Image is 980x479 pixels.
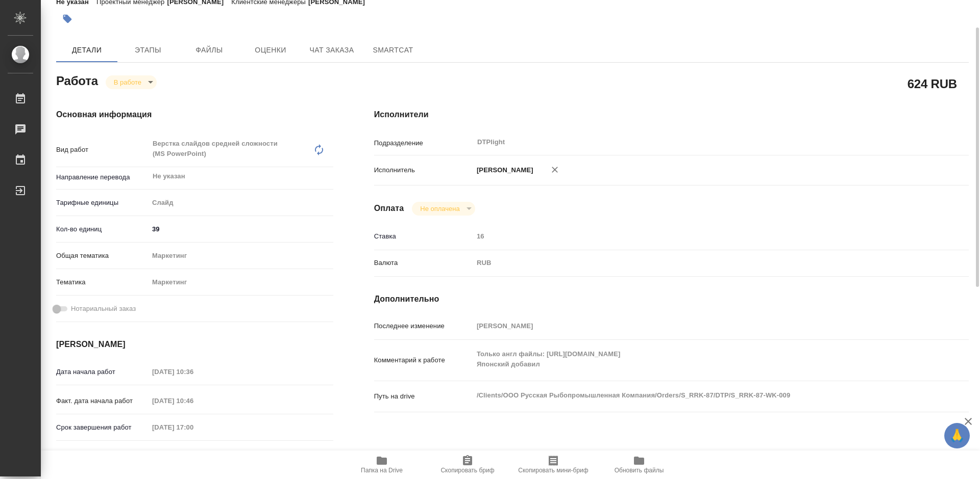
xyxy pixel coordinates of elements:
span: Обновить файлы [615,467,664,474]
button: Удалить исполнителя [544,158,566,181]
div: В работе [106,75,157,89]
p: Комментарий к работе [374,355,473,365]
p: Валюта [374,258,473,268]
input: ✎ Введи что-нибудь [149,222,333,236]
p: Тематика [56,277,149,287]
p: Дата начала работ [56,367,149,377]
button: Добавить тэг [56,8,79,30]
div: Маркетинг [149,274,333,291]
p: [PERSON_NAME] [473,165,533,175]
div: В работе [412,202,475,216]
p: Последнее изменение [374,321,473,331]
span: Файлы [185,44,234,57]
span: Скопировать мини-бриф [518,467,588,474]
button: Скопировать мини-бриф [510,450,596,479]
input: Пустое поле [473,318,919,333]
button: Папка на Drive [339,450,425,479]
p: Кол-во единиц [56,224,149,234]
textarea: Только англ файлы: [URL][DOMAIN_NAME] Японский добавил [473,345,919,373]
button: В работе [111,78,144,87]
input: Пустое поле [149,420,238,435]
p: Исполнитель [374,165,473,175]
span: 🙏 [948,425,966,446]
div: RUB [473,254,919,272]
div: Слайд [149,194,333,211]
p: Путь на drive [374,391,473,402]
p: Подразделение [374,138,473,148]
p: Факт. дата начала работ [56,396,149,406]
span: Папка на Drive [361,467,403,474]
button: Не оплачена [417,204,462,213]
span: Чат заказа [307,44,356,57]
span: Нотариальный заказ [71,304,136,314]
p: Направление перевода [56,172,149,182]
span: Детали [62,44,111,57]
h2: 624 RUB [908,75,957,92]
span: Скопировать бриф [440,467,494,474]
button: Скопировать бриф [425,450,510,479]
p: Срок завершения работ [56,422,149,433]
button: 🙏 [944,423,970,448]
span: SmartCat [369,44,418,57]
input: Пустое поле [149,364,238,379]
p: Ставка [374,231,473,242]
input: Пустое поле [473,229,919,244]
span: Этапы [124,44,173,57]
div: Маркетинг [149,247,333,264]
p: Общая тематика [56,251,149,261]
h4: Основная информация [56,109,333,121]
h2: Работа [56,71,98,89]
button: Обновить файлы [596,450,682,479]
textarea: /Clients/ООО Русская Рыбопромышленная Компания/Orders/S_RRK-87/DTP/S_RRK-87-WK-009 [473,387,919,404]
h4: Дополнительно [374,293,969,305]
span: Оценки [246,44,295,57]
p: Вид работ [56,145,149,155]
h4: [PERSON_NAME] [56,338,333,351]
input: Пустое поле [149,393,238,408]
h4: Оплата [374,202,404,215]
h4: Исполнители [374,109,969,121]
p: Тарифные единицы [56,198,149,208]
